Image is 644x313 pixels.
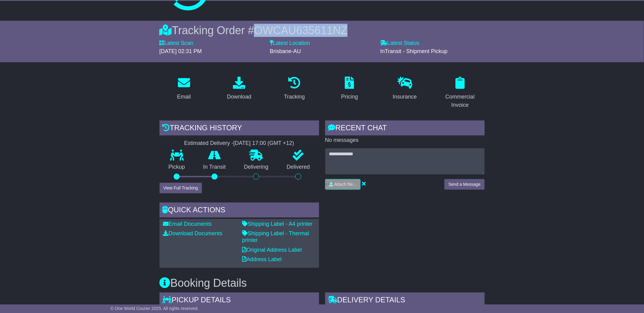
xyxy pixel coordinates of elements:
[325,137,485,144] p: No messages
[173,74,195,103] a: Email
[194,164,235,171] p: In Transit
[160,277,485,289] h3: Booking Details
[284,93,305,101] div: Tracking
[242,247,302,253] a: Original Address Label
[325,121,485,137] div: RECENT CHAT
[393,93,417,101] div: Insurance
[254,24,348,37] span: OWCAU635611NZ
[160,164,194,171] p: Pickup
[444,179,484,190] button: Send a Message
[337,74,362,103] a: Pricing
[160,121,319,137] div: Tracking history
[278,164,319,171] p: Delivered
[110,306,199,311] span: © One World Courier 2025. All rights reserved.
[440,93,481,109] div: Commercial Invoice
[341,93,358,101] div: Pricing
[163,230,223,236] a: Download Documents
[270,40,310,47] label: Latest Location
[436,74,485,111] a: Commercial Invoice
[160,203,319,219] div: Quick Actions
[270,48,301,54] span: Brisbane-AU
[160,24,485,37] div: Tracking Order #
[160,48,202,54] span: [DATE] 02:31 PM
[235,164,278,171] p: Delivering
[242,256,282,262] a: Address Label
[227,93,251,101] div: Download
[160,140,319,147] div: Estimated Delivery -
[223,74,255,103] a: Download
[380,40,419,47] label: Latest Status
[325,293,485,309] div: Delivery Details
[242,221,313,227] a: Shipping Label - A4 printer
[160,183,202,193] button: View Full Tracking
[234,140,294,147] div: [DATE] 17:00 (GMT +12)
[160,293,319,309] div: Pickup Details
[389,74,421,103] a: Insurance
[177,93,191,101] div: Email
[380,48,447,54] span: InTransit - Shipment Pickup
[242,230,309,243] a: Shipping Label - Thermal printer
[160,40,193,47] label: Latest Scan
[280,74,309,103] a: Tracking
[163,221,212,227] a: Email Documents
